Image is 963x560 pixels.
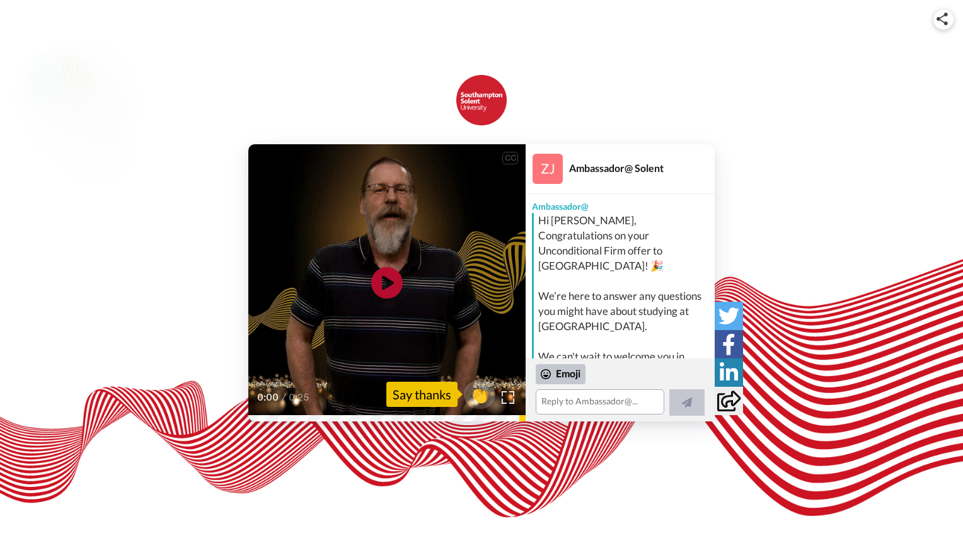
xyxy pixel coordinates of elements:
[533,154,563,184] img: Profile Image
[257,390,279,405] span: 0:00
[464,380,495,409] button: 👏
[502,152,518,164] div: CC
[937,13,948,25] img: ic_share.svg
[456,75,507,125] img: Solent University logo
[282,390,286,405] span: /
[536,364,585,384] div: Emoji
[289,390,311,405] span: 0:25
[386,382,458,407] div: Say thanks
[502,391,514,404] img: Full screen
[569,162,714,174] div: Ambassador@ Solent
[464,384,495,404] span: 👏
[526,194,715,213] div: Ambassador@
[538,213,712,379] div: Hi [PERSON_NAME], Congratulations on your Unconditional Firm offer to [GEOGRAPHIC_DATA]! 🎉 We’re ...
